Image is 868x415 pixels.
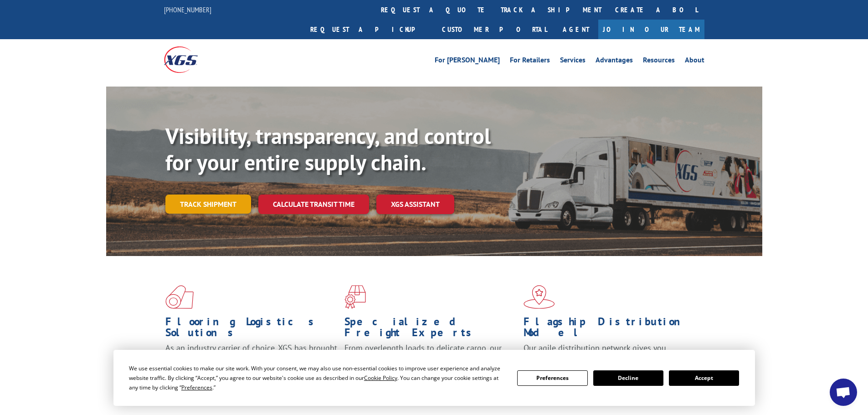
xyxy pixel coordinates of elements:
span: Our agile distribution network gives you nationwide inventory management on demand. [524,343,691,364]
div: Cookie Consent Prompt [113,350,755,406]
h1: Flagship Distribution Model [524,316,696,343]
img: xgs-icon-focused-on-flooring-red [344,285,366,309]
h1: Flooring Logistics Solutions [165,316,338,343]
a: For Retailers [510,56,550,67]
p: From overlength loads to delicate cargo, our experienced staff knows the best way to move your fr... [344,343,517,383]
h1: Specialized Freight Experts [344,316,517,343]
a: [PHONE_NUMBER] [164,5,211,14]
img: xgs-icon-flagship-distribution-model-red [524,285,555,309]
span: Preferences [181,384,212,391]
span: Cookie Policy [364,374,397,382]
a: About [685,56,704,67]
a: Request a pickup [303,20,435,39]
button: Accept [669,370,739,386]
a: Services [560,56,586,67]
button: Preferences [517,370,587,386]
a: For [PERSON_NAME] [435,56,500,67]
a: Resources [643,56,675,67]
a: XGS ASSISTANT [376,195,454,214]
a: Calculate transit time [258,195,369,214]
a: Advantages [596,56,633,67]
a: Track shipment [165,195,251,214]
img: xgs-icon-total-supply-chain-intelligence-red [165,285,194,309]
a: Customer Portal [435,20,554,39]
div: We use essential cookies to make our site work. With your consent, we may also use non-essential ... [129,364,506,392]
a: Agent [554,20,598,39]
b: Visibility, transparency, and control for your entire supply chain. [165,122,491,176]
a: Join Our Team [598,20,704,39]
button: Decline [593,370,663,386]
div: Open chat [830,379,857,406]
span: As an industry carrier of choice, XGS has brought innovation and dedication to flooring logistics... [165,343,337,375]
